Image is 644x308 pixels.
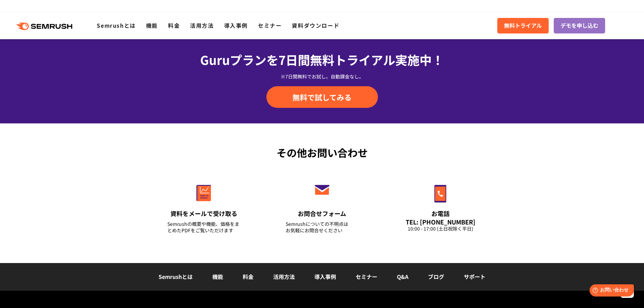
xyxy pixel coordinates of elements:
a: ブログ [428,273,444,281]
span: 無料で試してみる [292,92,352,102]
a: サポート [464,273,485,281]
div: お電話 [404,209,477,218]
div: お問合せフォーム [286,209,359,218]
a: Q&A [397,273,408,281]
a: 導入事例 [224,21,248,29]
a: 機能 [212,273,223,281]
a: デモを申し込む [554,18,605,33]
a: Semrushとは [159,273,193,281]
div: ※7日間無料でお試し。自動課金なし。 [145,73,500,80]
a: 無料で試してみる [266,86,378,108]
a: 活用方法 [190,21,214,29]
div: 10:00 - 17:00 (土日祝除く平日) [404,226,477,232]
a: Semrushとは [97,21,136,29]
a: セミナー [258,21,282,29]
a: 料金 [243,273,254,281]
a: お問合せフォーム Semrushについての不明点はお気軽にお問合せください [271,170,373,242]
div: 資料をメールで受け取る [167,209,240,218]
div: TEL: [PHONE_NUMBER] [404,218,477,226]
a: 料金 [168,21,180,29]
a: 活用方法 [273,273,295,281]
a: 導入事例 [314,273,336,281]
div: Guruプランを7日間 [145,50,500,69]
a: 資料をメールで受け取る Semrushの概要や機能、価格をまとめたPDFをご覧いただけます [153,170,255,242]
span: デモを申し込む [560,21,598,30]
a: 機能 [146,21,158,29]
a: セミナー [356,273,377,281]
a: 資料ダウンロード [292,21,339,29]
div: Semrushについての不明点は お気軽にお問合せください [286,221,359,234]
span: 無料トライアル [504,21,542,30]
a: 無料トライアル [497,18,549,33]
iframe: Help widget launcher [584,282,637,301]
span: 無料トライアル実施中！ [310,51,444,68]
div: その他お問い合わせ [145,145,500,160]
div: Semrushの概要や機能、価格をまとめたPDFをご覧いただけます [167,221,240,234]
